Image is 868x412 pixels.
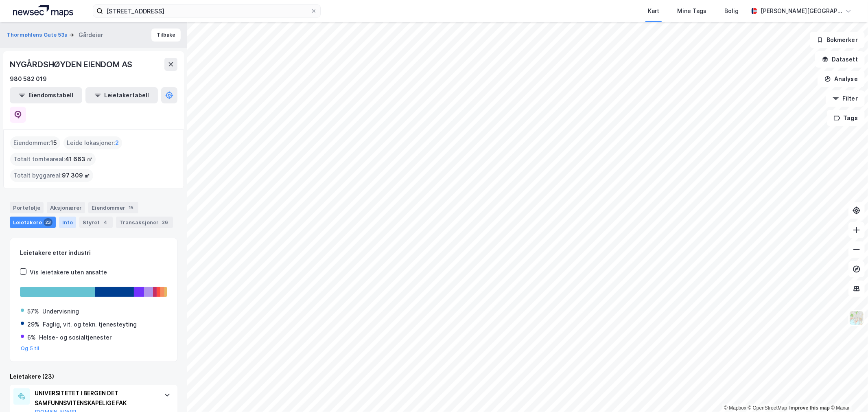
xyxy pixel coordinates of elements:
a: OpenStreetMap [748,405,787,411]
div: Kart [648,6,659,16]
div: Aksjonærer [47,202,85,213]
button: Filter [826,90,865,107]
div: Leietakere [10,217,56,228]
button: Og 5 til [21,345,39,352]
a: Improve this map [789,405,830,411]
div: Totalt tomteareal : [10,153,96,166]
div: UNIVERSITETET I BERGEN DET SAMFUNNSVITENSKAPELIGE FAK [35,388,156,408]
div: Portefølje [10,202,44,213]
button: Analyse [818,71,865,87]
button: Datasett [815,51,865,68]
div: 23 [44,218,52,226]
div: [PERSON_NAME][GEOGRAPHIC_DATA] [761,6,842,16]
div: NYGÅRDSHØYDEN EIENDOM AS [10,58,134,71]
div: 4 [101,218,109,226]
div: 57% [27,307,39,316]
div: Bolig [724,6,739,16]
div: Leide lokasjoner : [63,136,122,149]
div: Gårdeier [79,30,103,40]
span: 97 309 ㎡ [62,171,90,180]
div: Eiendommer : [10,136,60,149]
input: Søk på adresse, matrikkel, gårdeiere, leietakere eller personer [103,5,310,17]
div: Faglig, vit. og tekn. tjenesteyting [43,320,137,329]
div: 15 [127,204,135,212]
div: 29% [27,320,39,329]
iframe: Chat Widget [827,373,868,412]
a: Mapbox [724,405,746,411]
span: 15 [50,138,57,148]
button: Tilbake [151,28,181,42]
div: Leietakere (23) [10,372,177,381]
div: Undervisning [42,307,79,316]
div: 6% [27,333,36,342]
button: Leietakertabell [85,87,158,103]
button: Bokmerker [810,32,865,48]
div: Eiendommer [88,202,138,213]
button: Eiendomstabell [10,87,82,103]
div: Totalt byggareal : [10,169,93,182]
div: 980 582 019 [10,74,47,84]
div: Leietakere etter industri [20,248,167,258]
button: Thormøhlens Gate 53a [7,31,69,39]
div: Mine Tags [677,6,706,16]
div: Helse- og sosialtjenester [39,333,112,342]
span: 2 [115,138,119,148]
img: Z [849,310,864,326]
img: logo.a4113a55bc3d86da70a041830d287a7e.svg [13,5,73,17]
div: Vis leietakere uten ansatte [30,267,107,277]
div: Info [59,217,76,228]
span: 41 663 ㎡ [65,154,92,164]
button: Tags [827,110,865,126]
div: Styret [79,217,113,228]
div: 26 [160,218,170,226]
div: Transaksjoner [116,217,173,228]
